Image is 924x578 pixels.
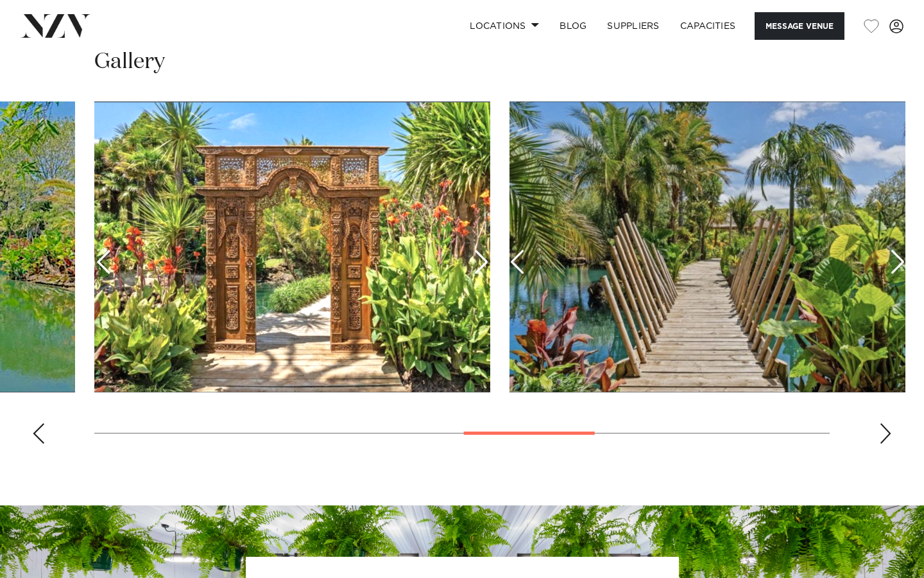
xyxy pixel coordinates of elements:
[94,48,165,76] h2: Gallery
[459,12,549,40] a: Locations
[549,12,597,40] a: BLOG
[755,12,844,40] button: Message Venue
[670,12,746,40] a: Capacities
[94,101,490,392] swiper-slide: 6 / 10
[509,101,905,392] swiper-slide: 7 / 10
[21,14,90,37] img: nzv-logo.png
[597,12,669,40] a: SUPPLIERS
